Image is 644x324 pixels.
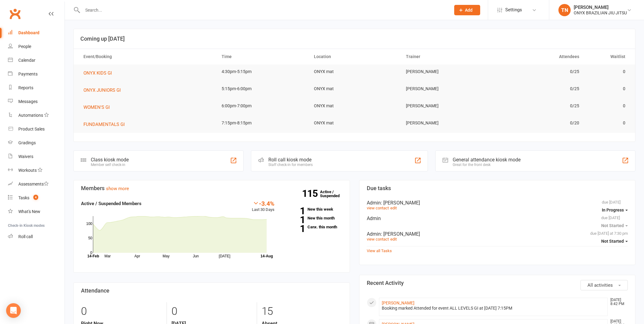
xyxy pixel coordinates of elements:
[367,249,392,253] a: View all Tasks
[171,302,252,321] div: 0
[505,3,522,17] span: Settings
[33,195,38,200] span: 4
[83,69,116,77] button: ONYX KIDS GI
[367,237,389,241] a: view contact
[367,280,628,286] h3: Recent Activity
[8,122,64,136] a: Product Sales
[8,150,64,164] a: Waivers
[453,157,521,163] div: General attendance kiosk mode
[367,200,628,206] div: Admin
[8,40,64,53] a: People
[216,64,308,79] td: 4:30pm-5:15pm
[216,82,308,96] td: 5:15pm-6:00pm
[381,200,420,206] span: : [PERSON_NAME]
[18,168,37,173] div: Workouts
[558,4,571,16] div: TN
[252,200,274,213] div: Last 30 Days
[8,109,64,122] a: Automations
[91,157,129,163] div: Class kiosk mode
[390,237,397,241] a: edit
[216,49,308,64] th: Time
[18,154,33,159] div: Waivers
[574,5,627,10] div: [PERSON_NAME]
[8,95,64,109] a: Messages
[607,298,627,306] time: [DATE] 8:42 PM
[400,82,492,96] td: [PERSON_NAME]
[83,70,112,76] span: ONYX KIDS GI
[18,30,39,35] div: Dashboard
[400,116,492,130] td: [PERSON_NAME]
[585,64,631,79] td: 0
[308,64,400,79] td: ONYX mat
[284,207,342,211] a: 1New this week
[601,239,624,244] span: Not Started
[454,5,480,15] button: Add
[8,230,64,244] a: Roll call
[284,224,305,233] strong: 1
[382,300,414,305] a: [PERSON_NAME]
[8,164,64,177] a: Workouts
[106,186,129,191] a: show more
[8,67,64,81] a: Payments
[382,306,605,311] div: Booking marked Attended for event ALL LEVELS GI at [DATE] 7:15PM
[18,234,33,239] div: Roll call
[6,303,21,318] div: Open Intercom Messenger
[268,163,313,167] div: Staff check-in for members
[78,49,216,64] th: Event/Booking
[252,200,274,207] div: -3.4%
[81,6,446,14] input: Search...
[602,208,624,212] span: In Progress
[284,215,305,224] strong: 1
[308,82,400,96] td: ONYX mat
[18,140,36,145] div: Gradings
[8,53,64,67] a: Calendar
[367,185,628,191] h3: Due tasks
[585,82,631,96] td: 0
[7,6,23,21] a: Clubworx
[587,282,613,288] span: All activities
[18,182,49,186] div: Assessments
[216,99,308,113] td: 6:00pm-7:00pm
[83,122,125,127] span: FUNDAMENTALS GI
[262,302,342,321] div: 15
[465,8,473,13] span: Add
[585,49,631,64] th: Waitlist
[8,26,64,40] a: Dashboard
[400,49,492,64] th: Trainer
[18,195,29,200] div: Tasks
[308,99,400,113] td: ONYX mat
[81,185,342,191] h3: Members
[83,87,125,94] button: ONYX JUNIORS GI
[367,206,389,210] a: view contact
[367,231,628,237] div: Admin
[18,85,33,90] div: Reports
[493,99,585,113] td: 0/25
[320,185,347,202] a: 115Active / Suspended
[308,116,400,130] td: ONYX mat
[18,209,40,214] div: What's New
[8,191,64,205] a: Tasks 4
[601,236,628,247] button: Not Started
[308,49,400,64] th: Location
[390,206,397,210] a: edit
[18,99,38,104] div: Messages
[302,189,320,198] strong: 115
[83,87,121,93] span: ONYX JUNIORS GI
[493,49,585,64] th: Attendees
[367,215,628,221] div: Admin
[493,64,585,79] td: 0/25
[400,99,492,113] td: [PERSON_NAME]
[284,206,305,215] strong: 1
[585,99,631,113] td: 0
[81,302,162,321] div: 0
[18,44,31,49] div: People
[83,121,129,128] button: FUNDAMENTALS GI
[216,116,308,130] td: 7:15pm-8:15pm
[284,216,342,220] a: 1New this month
[81,201,142,206] strong: Active / Suspended Members
[268,157,313,163] div: Roll call kiosk mode
[18,127,45,131] div: Product Sales
[83,105,110,110] span: WOMEN'S GI
[453,163,521,167] div: Great for the front desk
[8,177,64,191] a: Assessments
